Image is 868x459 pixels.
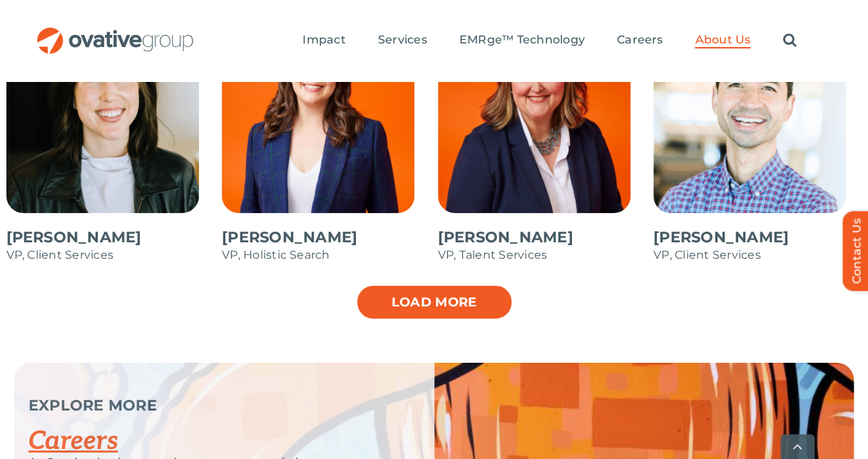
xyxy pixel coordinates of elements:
[29,398,399,413] p: EXPLORE MORE
[356,284,513,320] a: Load more
[302,33,345,48] a: Impact
[695,33,750,47] span: About Us
[378,33,427,47] span: Services
[302,18,796,63] nav: Menu
[617,33,663,48] a: Careers
[617,33,663,47] span: Careers
[302,33,345,47] span: Impact
[378,33,427,48] a: Services
[695,33,750,48] a: About Us
[36,26,195,39] a: OG_Full_horizontal_RGB
[459,33,585,48] a: EMRge™ Technology
[459,33,585,47] span: EMRge™ Technology
[782,33,796,48] a: Search
[29,426,118,457] a: Careers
